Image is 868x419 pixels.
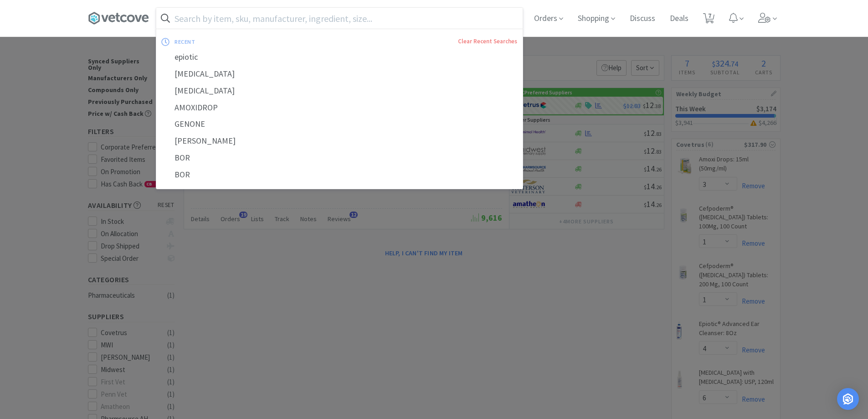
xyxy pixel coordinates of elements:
div: BOR [156,166,523,183]
div: [PERSON_NAME] [156,133,523,150]
input: Search by item, sku, manufacturer, ingredient, size... [156,8,523,29]
div: Open Intercom Messenger [837,388,859,410]
div: [MEDICAL_DATA] [156,66,523,83]
a: Clear Recent Searches [458,37,517,45]
div: [MEDICAL_DATA] [156,83,523,99]
div: GENONE [156,116,523,133]
a: Discuss [626,15,659,23]
div: BOR [156,150,523,166]
div: AMOXIDROP [156,99,523,116]
div: recent [175,35,326,49]
a: Deals [666,15,692,23]
a: 7 [699,16,718,24]
div: epiotic [156,49,523,66]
